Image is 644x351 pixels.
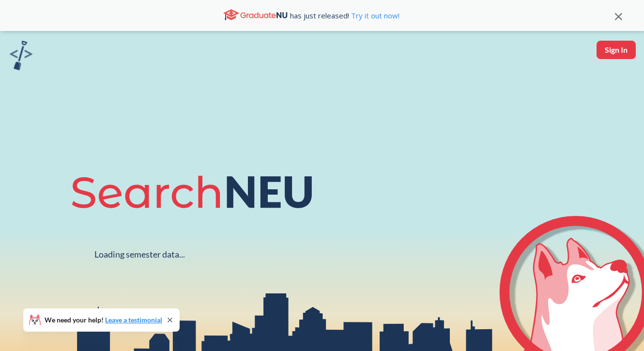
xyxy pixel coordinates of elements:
a: sandbox logo [10,41,32,73]
span: We need your help! [45,317,162,323]
div: Loading semester data... [94,249,185,260]
button: Sign In [597,41,636,59]
a: Leave a testimonial [105,316,162,324]
span: has just released! [290,10,399,21]
a: Try it out now! [349,11,399,20]
img: sandbox logo [10,41,32,70]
